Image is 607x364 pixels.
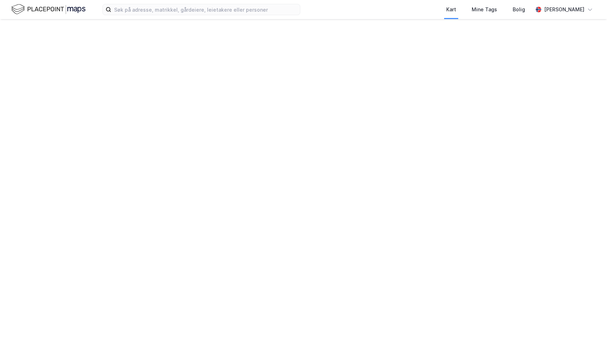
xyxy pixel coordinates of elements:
div: [PERSON_NAME] [544,5,584,14]
input: Søk på adresse, matrikkel, gårdeiere, leietakere eller personer [111,4,300,15]
div: Kontrollprogram for chat [572,330,607,364]
div: Bolig [513,5,525,14]
iframe: Chat Widget [572,330,607,364]
img: logo.f888ab2527a4732fd821a326f86c7f29.svg [11,3,86,16]
div: Kart [446,5,456,14]
div: Mine Tags [472,5,497,14]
